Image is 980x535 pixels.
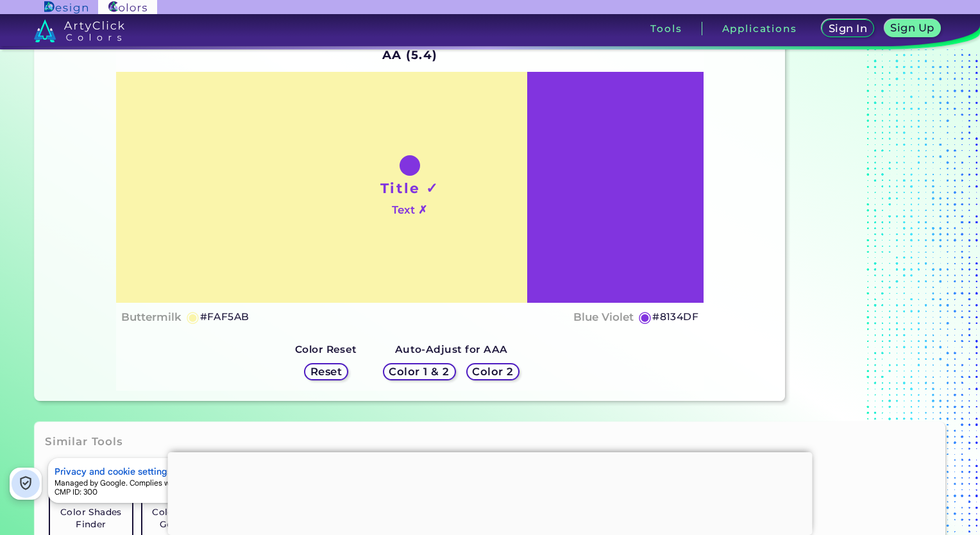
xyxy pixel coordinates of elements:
[824,21,872,37] a: Sign In
[573,308,634,327] h4: Blue Violet
[722,24,797,33] h3: Applications
[392,201,427,219] h4: Text ✗
[295,343,357,355] strong: Color Reset
[148,506,219,531] h5: Color Palette Generator
[44,1,87,13] img: ArtyClick Design logo
[34,19,124,42] img: logo_artyclick_colors_white.svg
[887,21,938,37] a: Sign Up
[638,309,652,325] h5: ◉
[474,367,512,377] h5: Color 2
[392,367,447,377] h5: Color 1 & 2
[650,24,682,33] h3: Tools
[168,452,813,532] iframe: Advertisement
[186,309,200,325] h5: ◉
[121,308,182,327] h4: Buttermilk
[200,309,249,325] h5: #FAF5AB
[652,309,698,325] h5: #8134DF
[312,367,341,377] h5: Reset
[831,24,866,33] h5: Sign In
[380,178,439,198] h1: Title ✓
[893,23,933,33] h5: Sign Up
[55,506,127,531] h5: Color Shades Finder
[395,343,508,355] strong: Auto-Adjust for AAA
[376,41,444,69] h2: AA (5.4)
